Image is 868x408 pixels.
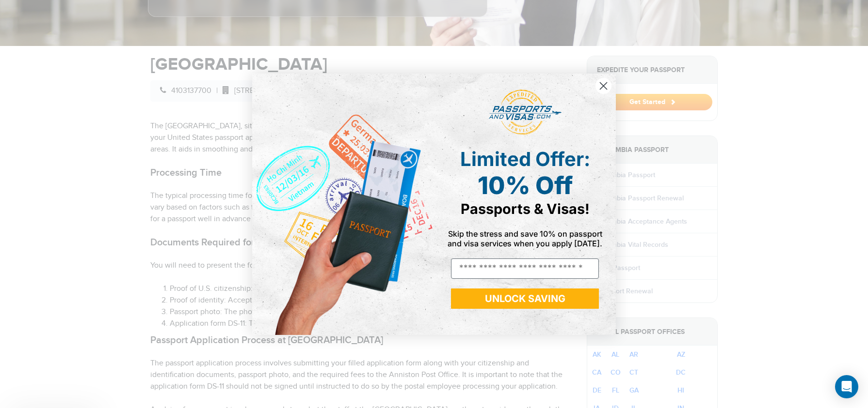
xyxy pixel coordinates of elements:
span: Limited Offer: [460,147,590,171]
button: Close dialog [595,77,612,94]
span: Passports & Visas! [461,200,590,217]
span: Skip the stress and save 10% on passport and visa services when you apply [DATE]. [448,229,602,248]
button: UNLOCK SAVING [451,288,599,309]
img: de9cda0d-0715-46ca-9a25-073762a91ba7.png [252,74,434,335]
span: 10% Off [478,171,573,200]
img: passports and visas [489,90,562,135]
div: Open Intercom Messenger [835,375,858,398]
